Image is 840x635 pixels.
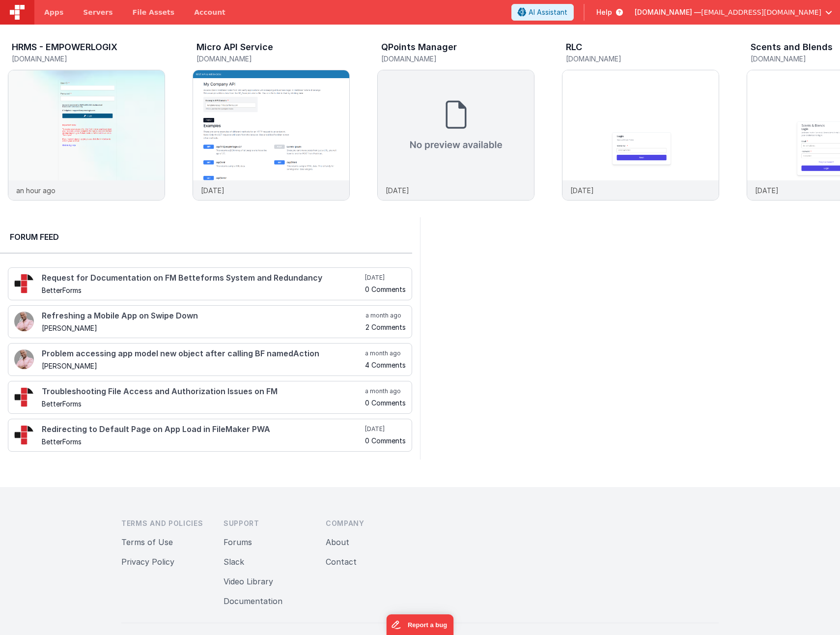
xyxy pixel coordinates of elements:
p: [DATE] [755,185,779,196]
h5: [DATE] [365,425,406,433]
button: Slack [224,556,244,568]
p: [DATE] [386,185,409,196]
h5: [PERSON_NAME] [42,362,363,370]
img: 295_2.png [14,387,34,407]
button: About [326,536,349,548]
h5: BetterForms [42,287,363,294]
h5: 2 Comments [365,323,406,331]
h5: [DOMAIN_NAME] [381,55,534,62]
p: [DATE] [201,185,224,196]
h5: BetterForms [42,400,363,407]
h5: 0 Comments [365,286,406,293]
h3: Scents and Blends [751,42,833,52]
h5: BetterForms [42,438,363,445]
a: Problem accessing app model new object after calling BF namedAction [PERSON_NAME] a month ago 4 C... [8,343,412,376]
a: Troubleshooting File Access and Authorization Issues on FM BetterForms a month ago 0 Comments [8,381,412,414]
span: Apps [44,7,63,17]
a: Refreshing a Mobile App on Swipe Down [PERSON_NAME] a month ago 2 Comments [8,305,412,338]
a: Terms of Use [121,537,173,547]
h4: Troubleshooting File Access and Authorization Issues on FM [42,387,363,396]
h3: Company [326,519,412,528]
h5: a month ago [365,349,406,357]
h5: [DATE] [365,274,406,282]
span: [DOMAIN_NAME] — [635,7,701,17]
h5: [DOMAIN_NAME] [196,55,350,62]
h5: 0 Comments [365,399,406,406]
h3: QPoints Manager [381,42,457,52]
a: Slack [224,557,244,567]
h5: a month ago [365,387,406,395]
button: AI Assistant [511,4,574,21]
h3: RLC [566,42,582,52]
h4: Refreshing a Mobile App on Swipe Down [42,312,364,320]
span: Help [596,7,612,17]
a: About [326,537,349,547]
span: AI Assistant [529,7,567,17]
h5: [DOMAIN_NAME] [566,55,719,62]
span: [EMAIL_ADDRESS][DOMAIN_NAME] [701,7,821,17]
h5: a month ago [365,312,406,319]
img: 295_2.png [14,425,34,445]
h5: [PERSON_NAME] [42,324,364,332]
h3: HRMS - EMPOWERLOGIX [12,42,117,52]
h5: [DOMAIN_NAME] [12,55,165,62]
button: [DOMAIN_NAME] — [EMAIL_ADDRESS][DOMAIN_NAME] [635,7,832,17]
a: Request for Documentation on FM Betteforms System and Redundancy BetterForms [DATE] 0 Comments [8,267,412,300]
h4: Redirecting to Default Page on App Load in FileMaker PWA [42,425,363,434]
iframe: Marker.io feedback button [387,614,454,635]
img: 411_2.png [14,312,34,331]
span: Servers [83,7,112,17]
img: 411_2.png [14,349,34,369]
span: File Assets [133,7,175,17]
button: Contact [326,556,357,568]
h3: Terms and Policies [121,519,208,528]
h5: 4 Comments [365,361,406,369]
h2: Forum Feed [10,231,402,243]
button: Video Library [224,576,273,587]
h5: 0 Comments [365,437,406,444]
button: Forums [224,536,252,548]
p: [DATE] [570,185,594,196]
button: Documentation [224,595,282,607]
a: Privacy Policy [121,557,174,567]
h3: Support [224,519,310,528]
h4: Problem accessing app model new object after calling BF namedAction [42,349,363,358]
h4: Request for Documentation on FM Betteforms System and Redundancy [42,274,363,283]
h3: Micro API Service [196,42,273,52]
img: 295_2.png [14,274,34,293]
a: Redirecting to Default Page on App Load in FileMaker PWA BetterForms [DATE] 0 Comments [8,419,412,452]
